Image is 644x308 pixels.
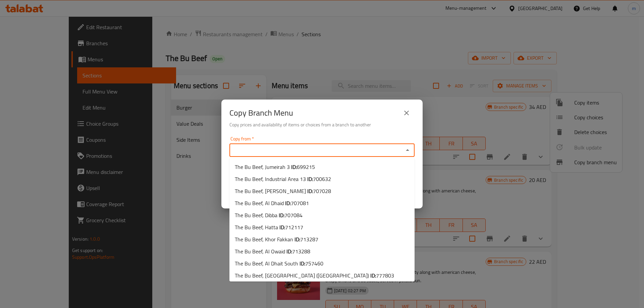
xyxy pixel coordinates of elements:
[313,174,331,184] span: 700632
[285,198,291,208] b: ID:
[235,271,394,280] span: The Bu Beef, [GEOGRAPHIC_DATA] ([GEOGRAPHIC_DATA])
[305,258,323,268] span: 757460
[284,210,303,220] span: 707084
[291,198,309,208] span: 707081
[235,175,331,183] span: The Bu Beef, Industrial Area 13
[235,187,331,195] span: The Bu Beef, [PERSON_NAME]
[235,211,303,219] span: The Bu Beef, Dibba
[398,105,415,121] button: close
[235,199,309,207] span: The Bu Beef, Al Dhaid
[307,174,313,184] b: ID:
[285,222,303,232] span: 712117
[229,108,293,118] h2: Copy Branch Menu
[286,246,292,256] b: ID:
[292,246,310,256] span: 713288
[376,270,394,281] span: 777803
[235,235,318,243] span: The Bu Beef, Khor Fakkan
[229,121,415,128] h6: Copy prices and availability of items or choices from a branch to another
[313,186,331,196] span: 707028
[279,210,284,220] b: ID:
[235,259,323,267] span: The Bu Beef, Al Dhait South
[235,163,315,171] span: The Bu Beef, Jumeirah 3
[291,162,297,172] b: ID:
[300,258,305,268] b: ID:
[235,223,303,231] span: The Bu Beef, Hatta
[307,186,313,196] b: ID:
[279,222,285,232] b: ID:
[403,145,412,155] button: Close
[235,247,310,255] span: The Bu Beef, Al Owaid
[294,234,300,244] b: ID:
[297,162,315,172] span: 699215
[370,270,376,281] b: ID:
[300,234,318,244] span: 713287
